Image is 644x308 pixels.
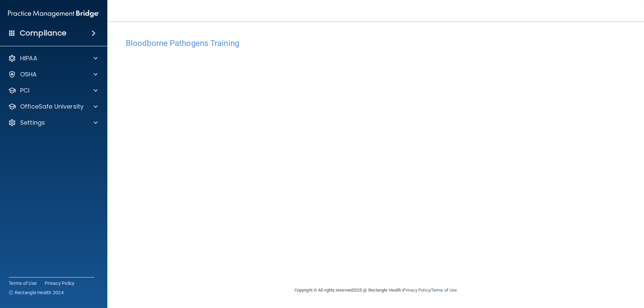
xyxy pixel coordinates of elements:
[8,103,98,111] a: OfficeSafe University
[253,280,498,301] div: Copyright © All rights reserved 2025 @ Rectangle Health | |
[8,70,98,78] a: OSHA
[9,280,37,287] a: Terms of Use
[403,288,430,293] a: Privacy Policy
[126,39,626,48] h4: Bloodborne Pathogens Training
[8,86,98,95] a: PCI
[20,103,84,111] p: OfficeSafe University
[431,288,457,293] a: Terms of Use
[126,51,626,257] iframe: bbp
[20,86,30,95] p: PCI
[20,119,45,127] p: Settings
[8,119,98,127] a: Settings
[20,28,66,38] h4: Compliance
[8,54,98,62] a: HIPAA
[20,70,37,78] p: OSHA
[9,289,64,296] span: Ⓒ Rectangle Health 2024
[45,280,75,287] a: Privacy Policy
[8,7,99,20] img: PMB logo
[20,54,37,62] p: HIPAA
